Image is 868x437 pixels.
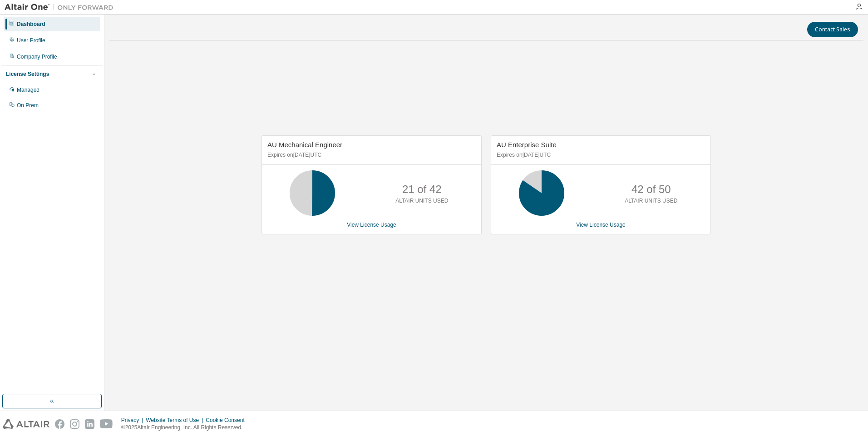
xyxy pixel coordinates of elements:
div: License Settings [6,70,49,78]
div: Company Profile [17,53,57,60]
span: AU Mechanical Engineer [267,141,342,149]
p: © 2025 Altair Engineering, Inc. All Rights Reserved. [121,424,250,432]
p: ALTAIR UNITS USED [625,197,677,205]
a: View License Usage [347,222,396,228]
button: Contact Sales [807,22,858,37]
div: On Prem [17,102,39,109]
div: Privacy [121,417,146,424]
p: 42 of 50 [631,182,671,197]
p: 21 of 42 [402,182,442,197]
p: Expires on [DATE] UTC [497,151,703,159]
span: AU Enterprise Suite [497,141,557,149]
div: User Profile [17,37,45,44]
p: Expires on [DATE] UTC [267,151,473,159]
div: Cookie Consent [206,417,250,424]
img: altair_logo.svg [3,419,49,429]
p: ALTAIR UNITS USED [395,197,448,205]
img: youtube.svg [100,419,113,429]
a: View License Usage [576,222,626,228]
img: Altair One [5,3,118,12]
div: Managed [17,86,39,94]
img: facebook.svg [55,419,64,429]
img: linkedin.svg [85,419,94,429]
img: instagram.svg [70,419,79,429]
div: Website Terms of Use [146,417,206,424]
div: Dashboard [17,20,45,28]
